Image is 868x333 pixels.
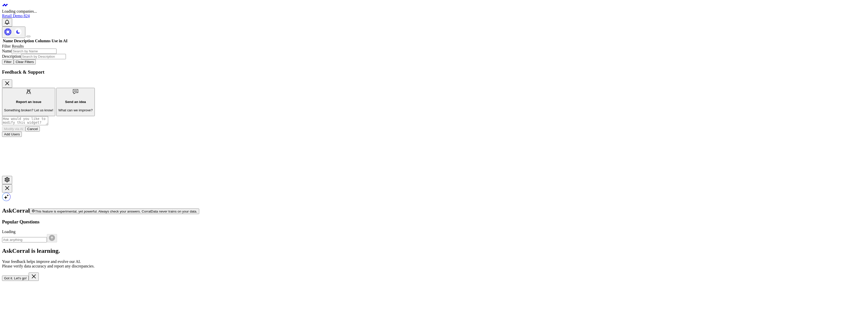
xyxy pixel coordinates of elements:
[2,259,866,268] p: Your feedback helps improve and evolve our AI. Please verify data accuracy and report any discrep...
[3,38,13,44] th: Name
[4,108,53,112] p: Something broken? Let us know!
[2,59,14,65] button: Filter
[21,54,66,59] input: Search by Description
[2,54,21,58] label: Description
[4,100,53,104] h4: Report an issue
[14,59,36,65] button: Clear Filters
[2,219,866,225] h3: Popular Questions
[2,230,866,234] div: Loading
[2,44,866,49] div: Filter Results
[35,38,51,44] th: Columns
[2,247,866,254] h2: AskCorral is learning.
[2,9,866,14] div: Loading companies...
[2,126,25,132] button: Modify via AI
[58,108,93,112] p: What can we improve?
[30,209,199,214] button: This feature is experimental, yet powerful. Always check your answers. CorralData never trains on...
[2,69,866,75] h3: Feedback & Support
[25,126,40,132] button: Cancel
[2,49,12,53] label: Name
[2,237,47,242] input: Ask anything
[35,210,197,213] span: This feature is experimental, yet powerful. Always check your answers. CorralData never trains on...
[2,207,30,214] span: AskCorral
[2,132,22,137] button: Add Users
[2,14,30,18] a: Retail Demo 824
[14,38,34,44] th: Description
[56,88,95,116] button: Send an idea What can we improve?
[2,276,29,281] button: Got it. Let's go!
[51,38,68,44] th: Use in AI
[58,100,93,104] h4: Send an idea
[12,49,57,54] input: Search by Name
[2,88,55,116] button: Report an issue Something broken? Let us know!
